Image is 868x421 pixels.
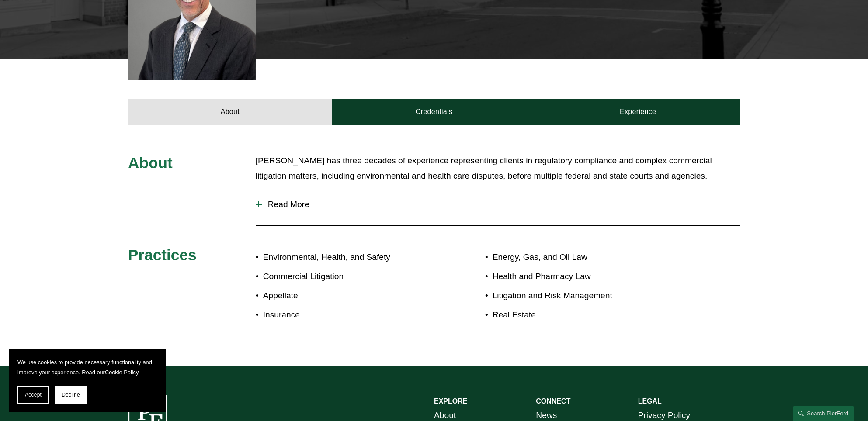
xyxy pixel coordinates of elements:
[55,386,87,404] button: Decline
[17,386,49,404] button: Accept
[434,397,467,405] strong: EXPLORE
[493,269,689,284] p: Health and Pharmacy Law
[793,406,854,421] a: Search this site
[493,250,689,265] p: Energy, Gas, and Oil Law
[128,99,332,125] a: About
[263,269,434,284] p: Commercial Litigation
[128,154,173,171] span: About
[536,99,740,125] a: Experience
[493,288,689,304] p: Litigation and Risk Management
[62,392,80,398] span: Decline
[493,307,689,323] p: Real Estate
[9,349,166,412] section: Cookie banner
[638,397,662,405] strong: LEGAL
[256,153,740,183] p: [PERSON_NAME] has three decades of experience representing clients in regulatory compliance and c...
[25,392,42,398] span: Accept
[262,200,740,209] span: Read More
[256,193,740,216] button: Read More
[332,99,536,125] a: Credentials
[17,357,157,377] p: We use cookies to provide necessary functionality and improve your experience. Read our .
[263,288,434,304] p: Appellate
[263,250,434,265] p: Environmental, Health, and Safety
[263,307,434,323] p: Insurance
[128,246,197,263] span: Practices
[105,369,139,376] a: Cookie Policy
[536,397,570,405] strong: CONNECT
